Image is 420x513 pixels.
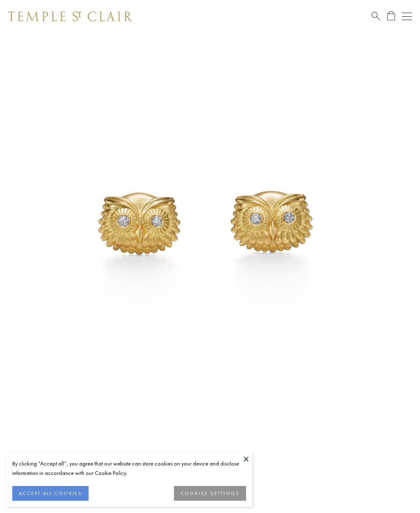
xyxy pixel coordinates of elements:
div: By clicking “Accept all”, you agree that our website can store cookies on your device and disclos... [12,459,246,478]
a: Open Shopping Bag [387,11,395,21]
a: Search [372,11,380,21]
img: Temple St. Clair [8,11,132,21]
button: Open navigation [402,11,412,21]
button: ACCEPT ALL COOKIES [12,486,89,501]
button: COOKIES SETTINGS [174,486,246,501]
img: 18K Athena Owl Post Earrings [12,33,395,415]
